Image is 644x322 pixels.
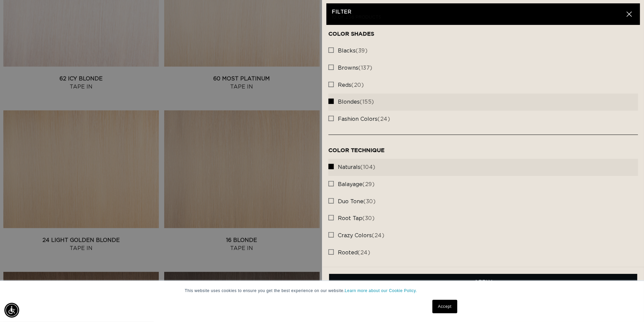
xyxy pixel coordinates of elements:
[185,288,459,294] p: This website uses cookies to ensure you get the best experience on our website.
[338,181,374,188] span: (29)
[338,65,358,71] span: browns
[338,198,375,205] span: (30)
[432,300,457,313] a: Accept
[338,47,367,55] span: (39)
[332,9,624,15] h2: Filter
[338,65,372,72] span: (137)
[328,31,638,37] h3: Color Shades
[338,232,384,239] span: (24)
[4,303,19,318] div: Accessibility Menu
[610,290,644,322] iframe: Chat Widget
[328,147,638,153] h3: Color Technique
[338,215,374,222] span: (30)
[338,199,363,204] span: duo tone
[338,116,378,122] span: fashion colors
[338,233,372,238] span: crazy colors
[338,48,356,53] span: blacks
[332,15,624,20] p: 10 of 256 products
[338,182,362,187] span: balayage
[329,274,637,291] button: Apply
[338,99,374,106] span: (155)
[338,165,360,170] span: naturals
[338,82,351,88] span: reds
[338,164,375,171] span: (104)
[338,82,364,89] span: (20)
[338,99,360,105] span: blondes
[338,249,370,256] span: (24)
[345,288,417,293] a: Learn more about our Cookie Policy.
[338,116,390,123] span: (24)
[338,216,362,221] span: root tap
[338,250,358,255] span: rooted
